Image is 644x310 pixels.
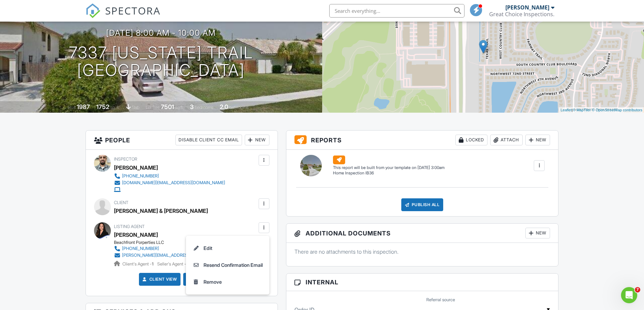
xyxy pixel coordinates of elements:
span: slab [132,105,139,110]
span: bedrooms [195,105,213,110]
p: There are no attachments to this inspection. [294,248,550,255]
a: © OpenStreetMap contributors [592,108,642,112]
div: Home Inspection IB36 [333,170,445,176]
span: SPECTORA [105,3,161,18]
div: 1987 [77,103,90,110]
div: 7501 [161,103,174,110]
div: Locked [455,135,487,145]
a: Leaflet [560,108,572,112]
input: Search everything... [329,4,464,18]
span: Client [114,200,128,205]
span: sq.ft. [175,105,184,110]
label: Referral source [426,297,455,303]
h3: [DATE] 8:00 am - 10:00 am [106,28,216,37]
div: [DOMAIN_NAME][EMAIL_ADDRESS][DOMAIN_NAME] [122,180,225,186]
a: [PHONE_NUMBER] [114,245,225,252]
div: [PERSON_NAME] [114,163,158,173]
a: [PERSON_NAME] [114,230,158,240]
div: [PERSON_NAME][EMAIL_ADDRESS][DOMAIN_NAME] [122,253,225,258]
div: Beachfront Porperties LLC [114,240,231,245]
div: This report will be built from your template on [DATE] 3:00am [333,165,445,170]
iframe: Intercom live chat [621,287,637,303]
span: Client's Agent - [122,261,154,266]
span: 7 [635,287,640,292]
div: Attach [490,135,523,145]
a: Client View [141,276,177,283]
a: [PERSON_NAME][EMAIL_ADDRESS][DOMAIN_NAME] [114,252,225,259]
span: Built [68,105,76,110]
div: 3 [190,103,194,110]
a: Remove [190,274,265,290]
a: SPECTORA [86,9,161,23]
h3: People [86,131,278,150]
div: New [525,135,550,145]
div: Disable Client CC Email [175,135,242,145]
span: Inspector [114,157,137,162]
span: Seller's Agent - [157,261,188,266]
a: Resend Confirmation Email [190,257,265,274]
h3: Additional Documents [286,224,558,243]
div: Publish All [401,198,444,211]
span: Lot Size [146,105,160,110]
h3: Reports [286,131,558,150]
div: 1752 [96,103,109,110]
div: [PHONE_NUMBER] [122,246,159,251]
strong: 1 [152,261,153,266]
div: Great Choice Inspections. [489,11,554,18]
div: 2.0 [220,103,228,110]
div: New [245,135,269,145]
span: sq. ft. [110,105,120,110]
div: [PERSON_NAME] & [PERSON_NAME] [114,206,208,216]
img: The Best Home Inspection Software - Spectora [86,3,100,18]
a: © MapTiler [573,108,591,112]
div: [PHONE_NUMBER] [122,173,159,179]
span: bathrooms [229,105,248,110]
a: Edit [190,240,265,257]
span: Listing Agent [114,224,145,229]
div: [PERSON_NAME] [505,4,549,11]
a: [PHONE_NUMBER] [114,173,225,179]
h1: 7337 [US_STATE] Trail [GEOGRAPHIC_DATA] [69,44,253,80]
h3: Internal [286,274,558,291]
a: [DOMAIN_NAME][EMAIL_ADDRESS][DOMAIN_NAME] [114,179,225,186]
div: | [559,107,644,113]
div: New [525,228,550,238]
